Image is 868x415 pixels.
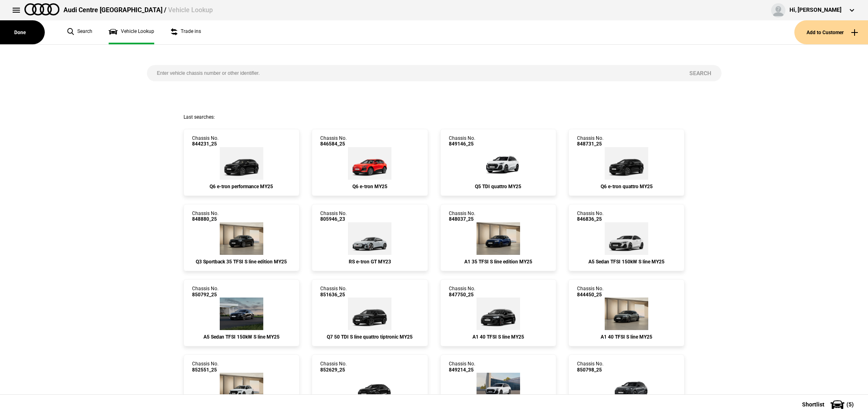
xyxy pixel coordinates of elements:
span: 849146_25 [449,141,475,147]
img: Audi_GFBA28_25_II_0E0E_3FU_WA2_4D3_V39_QE2_PWF_PAH_PY2_(Nadin:_3FU_4D3_C03_PAH_PWF_PY2_QE2_SN8_V3... [220,147,263,180]
div: Hi, [PERSON_NAME] [789,6,842,14]
div: Chassis No. [449,211,475,222]
div: A5 Sedan TFSI 150kW S line MY25 [192,334,291,340]
div: Chassis No. [449,135,475,147]
img: Audi_GFBA38_25_GX_0E0E_WA7_WA2_PAH_PYH_V39_PQ3_PG6_VW5_(Nadin:_C05_PAH_PG6_PQ3_PYH_V39_VW5_WA2_WA... [605,147,648,180]
span: ( 5 ) [846,402,854,407]
div: Chassis No. [449,286,475,298]
img: Audi_FU2AZG_25_FW_Z9Z9_PAH_WA7_U43_(Nadin:_C84_PAH_SN8_U43_WA7)_ext.png [605,222,648,255]
span: 844450_25 [577,292,603,298]
div: A1 35 TFSI S line edition MY25 [449,259,548,265]
img: Audi_GFBA1A_25_FW_G1G1_FB5_(Nadin:_C05_FB5_SN8)_ext.png [348,147,391,180]
a: Vehicle Lookup [109,20,154,44]
div: Chassis No. [577,286,603,298]
span: 848731_25 [577,141,603,147]
span: 805946_23 [320,216,347,222]
span: 851636_25 [320,292,347,298]
img: Audi_FU2AZG_25_FW_0E0E_WA9_PAH_9VS_WA7_PYH_U43_(Nadin:_9VS_C85_PAH_PYH_SN8_U43_WA7_WA9)_ext.png [220,298,263,330]
span: 848880_25 [192,216,219,222]
div: Chassis No. [320,211,347,222]
a: Trade ins [171,20,201,44]
div: Chassis No. [577,135,603,147]
div: Q6 e-tron performance MY25 [192,184,291,189]
button: Add to Customer [794,20,868,44]
span: Shortlist [802,402,824,407]
span: 852551_25 [192,367,219,373]
div: Chassis No. [192,361,219,373]
div: A1 40 TFSI S line MY25 [577,334,676,340]
div: Chassis No. [577,211,603,222]
input: Enter vehicle chassis number or other identifier. [147,65,679,81]
img: Audi_GUBAZG_25_FW_6Y6Y_WA9_PAH_WA7_6FJ_PYH_F80_H65_(Nadin:_6FJ_C56_F80_H65_PAH_PYH_WA7_WA9)_ext.png [602,373,651,405]
div: Q3 Sportback 35 TFSI S line edition MY25 [192,259,291,265]
div: Chassis No. [192,211,219,222]
a: Search [67,20,92,44]
span: 850798_25 [577,367,603,373]
img: Audi_FU2S5Y_25S_GX_0E0E_PAH_5MK_WA2_PQ7_8RT_PYH_PWO_3FP_F19_(Nadin:_3FP_5MK_8RT_C95_F19_PAH_PQ7_P... [345,373,394,405]
div: Chassis No. [449,361,475,373]
img: Audi_4MQCN2_25_EI_0E0E_PAH_WA7_WC7_N0Q_54K_(Nadin:_54K_C95_N0Q_PAH_WA7_WC7)_ext.png [348,298,391,330]
span: 844231_25 [192,141,219,147]
div: Chassis No. [320,286,347,298]
div: Chassis No. [192,286,219,298]
div: Chassis No. [577,361,603,373]
div: Q6 e-tron MY25 [320,184,419,189]
img: Audi_GUBAUY_25S_GX_2Y2Y_PAH_WA7_5MB_6FJ_WXC_PWL_F80_H65_(Nadin:_5MB_6FJ_C56_F80_H65_PAH_PWL_S9S_W... [477,373,520,405]
span: Vehicle Lookup [168,6,213,14]
div: Audi Centre [GEOGRAPHIC_DATA] / [63,6,213,15]
img: Audi_GBACFG_25_ZV_Z70E_4ZD_WA2_6H4_N4M_6FB_(Nadin:_4ZD_6FB_6H4_C43_N4M_WA2)_ext.png [605,298,648,330]
span: Last searches: [184,114,215,120]
div: A1 40 TFSI S line MY25 [449,334,548,340]
span: 848037_25 [449,216,475,222]
span: 846836_25 [577,216,603,222]
span: 849214_25 [449,367,475,373]
img: audi.png [24,3,59,15]
img: Audi_GBACFG_25_ZV_0E0E_WA2_N4M_(Nadin:_C43_N4M_WA2)_ext.png [477,298,520,330]
img: Audi_F83RH7_23_KH_M1M1_WA7_WA2_KB4_PEG_(Nadin:_2PF_73Q_C09_KB4_NW2_PEG_WA2_WA7)_ext.png [348,222,391,255]
img: Audi_F3NCCX_25LE_FZ_0E0E_V72_WN8_X8C_(Nadin:_C62_V72_WN8)_ext.png [220,222,263,255]
div: Chassis No. [320,361,347,373]
span: 847750_25 [449,292,475,298]
span: 850792_25 [192,292,219,298]
div: Q6 e-tron quattro MY25 [577,184,676,189]
div: A5 Sedan TFSI 150kW S line MY25 [577,259,676,265]
img: Audi_GBACHG_25_ZV_2D0E_6H4_PS1_PX2_N4M_6FB_WA9_2Z7_C5Q_WBX_(Nadin:_2Z7_6FB_6H4_C43_C5Q_N4M_PS1_PX... [477,222,520,255]
div: RS e-tron GT MY23 [320,259,419,265]
button: Search [679,65,722,81]
img: Audi_F3BCCX_25LE_FZ_2Y2Y_3FU_6FJ_3S2_V72_WN8_(Nadin:_3FU_3S2_6FJ_C62_V72_WN8)_ext.png [220,373,263,405]
div: Chassis No. [192,135,219,147]
div: Q7 50 TDI S line quattro tiptronic MY25 [320,334,419,340]
button: Shortlist(5) [790,394,868,415]
span: 846584_25 [320,141,347,147]
div: Chassis No. [320,135,347,147]
img: Audi_GUBAUY_25_FW_2Y2Y_PAH_WA7_6FJ_F80_H65_(Nadin:_6FJ_C56_F80_H65_PAH_S9S_WA7)_ext.png [474,147,523,180]
div: Q5 TDI quattro MY25 [449,184,548,189]
span: 852629_25 [320,367,347,373]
